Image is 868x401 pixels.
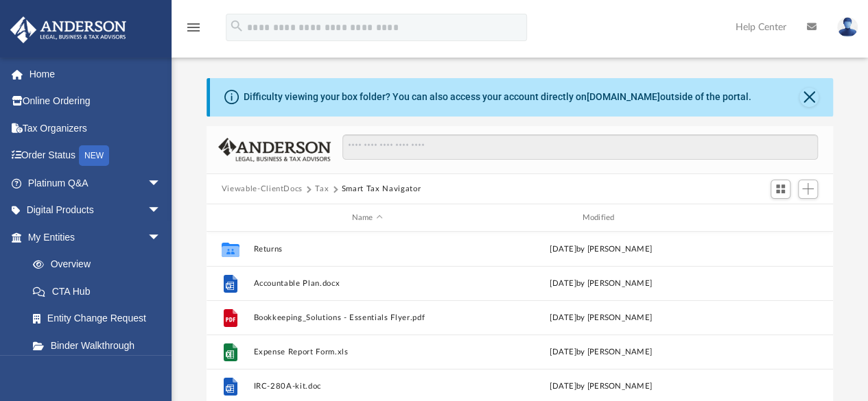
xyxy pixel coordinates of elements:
div: by [PERSON_NAME] [487,278,715,290]
img: Anderson Advisors Platinum Portal [6,16,130,43]
div: by [PERSON_NAME] [487,312,715,324]
i: search [229,19,244,34]
button: Bookkeeping_Solutions - Essentials Flyer.pdf [253,313,481,322]
button: Add [798,180,819,199]
a: [DOMAIN_NAME] [587,91,660,102]
a: Home [10,60,182,88]
button: Tax [315,183,329,195]
a: My Entitiesarrow_drop_down [10,223,182,251]
div: by [PERSON_NAME] [487,346,715,359]
a: Digital Productsarrow_drop_down [10,197,182,224]
a: Tax Organizers [10,114,182,142]
input: Search files and folders [342,134,818,160]
span: [DATE] [550,280,576,287]
button: Switch to Grid View [771,180,791,199]
button: Close [799,88,819,107]
a: Overview [19,251,182,278]
a: Entity Change Request [19,305,182,332]
button: IRC-280A-kit.doc [253,382,481,391]
button: Viewable-ClientDocs [222,183,303,195]
div: Modified [486,212,714,224]
div: Difficulty viewing your box folder? You can also access your account directly on outside of the p... [244,90,751,104]
div: [DATE] by [PERSON_NAME] [487,243,715,256]
span: [DATE] [550,348,576,356]
i: menu [185,19,202,36]
img: User Pic [837,17,858,37]
button: Expense Report Form.xls [253,348,481,356]
div: Name [253,212,480,224]
button: Accountable Plan.docx [253,279,481,288]
a: menu [185,26,202,36]
span: [DATE] [550,314,576,321]
span: arrow_drop_down [148,223,175,252]
button: Returns [253,245,481,254]
span: [DATE] [550,382,576,390]
div: id [720,212,817,224]
a: Platinum Q&Aarrow_drop_down [10,169,182,197]
span: arrow_drop_down [148,197,175,225]
a: Online Ordering [10,88,182,115]
div: id [213,212,247,224]
div: NEW [79,145,109,166]
button: Smart Tax Navigator [342,183,421,195]
a: CTA Hub [19,278,182,305]
a: Binder Walkthrough [19,332,182,359]
span: arrow_drop_down [148,169,175,197]
a: Order StatusNEW [10,142,182,170]
div: by [PERSON_NAME] [487,380,715,393]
